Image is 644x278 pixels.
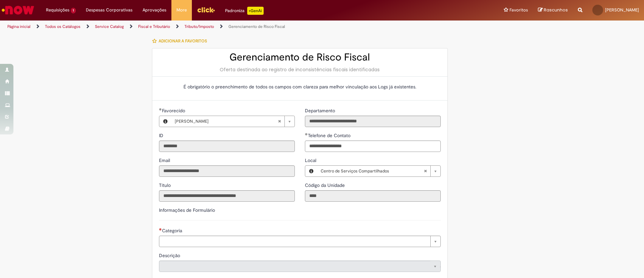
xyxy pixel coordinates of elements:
[305,133,308,135] span: Obrigatório Preenchido
[159,108,162,111] span: Obrigatório Preenchido
[162,228,183,234] span: Necessários - Categoria
[5,21,424,33] ul: Trilhas de página
[159,207,215,213] label: Informações de Formulário
[308,132,352,138] span: Telefone de Contato
[305,107,336,114] label: Somente leitura - Departamento
[152,34,211,48] button: Adicionar a Favoritos
[143,7,166,13] span: Aprovações
[46,7,69,13] span: Requisições
[175,116,278,127] span: [PERSON_NAME]
[159,165,295,177] input: Email
[305,182,346,189] label: Somente leitura - Código da Unidade
[305,166,317,176] button: Local, Visualizar este registro Centro de Serviços Compartilhados
[159,228,162,231] span: Necessários
[138,24,170,29] a: Fiscal e Tributário
[305,116,441,127] input: Departamento
[184,24,214,29] a: Tributo/Imposto
[317,166,440,176] a: Centro de Serviços CompartilhadosLimpar campo Local
[1,3,35,17] img: ServiceNow
[305,157,318,163] span: Local
[274,116,284,127] abbr: Limpar campo Favorecido
[159,252,181,259] span: Somente leitura - Descrição
[86,7,132,13] span: Despesas Corporativas
[305,182,346,188] span: Somente leitura - Código da Unidade
[228,24,285,29] a: Gerenciamento de Risco Fiscal
[544,7,568,13] span: Rascunhos
[159,83,441,90] p: É obrigatório o preenchimento de todos os campos com clareza para melhor vinculação aos Logs já e...
[159,132,165,139] label: Somente leitura - ID
[538,7,568,13] a: Rascunhos
[159,66,441,73] div: Oferta destinada ao registro de inconsistências fiscais identificadas
[159,261,441,272] a: Limpar campo Descrição
[247,7,264,15] p: +GenAi
[159,52,441,63] h2: Gerenciamento de Risco Fiscal
[305,108,336,114] span: Somente leitura - Departamento
[159,157,171,164] label: Somente leitura - Email
[45,24,80,29] a: Todos os Catálogos
[171,116,294,127] a: [PERSON_NAME]Limpar campo Favorecido
[176,7,187,13] span: More
[95,24,124,29] a: Service Catalog
[71,8,76,13] span: 1
[305,141,441,152] input: Telefone de Contato
[509,7,528,13] span: Favoritos
[159,141,295,152] input: ID
[225,7,264,15] div: Padroniza
[159,38,207,44] span: Adicionar a Favoritos
[159,182,172,189] label: Somente leitura - Título
[159,236,441,247] a: Limpar campo Categoria
[605,7,639,13] span: [PERSON_NAME]
[321,166,424,176] span: Centro de Serviços Compartilhados
[159,116,171,127] button: Favorecido, Visualizar este registro Bianca Barbosa Goncalves
[159,182,172,188] span: Somente leitura - Título
[162,108,186,114] span: Necessários - Favorecido
[197,5,215,15] img: click_logo_yellow_360x200.png
[7,24,31,29] a: Página inicial
[305,190,441,202] input: Código da Unidade
[159,157,171,163] span: Somente leitura - Email
[420,166,430,176] abbr: Limpar campo Local
[159,190,295,202] input: Título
